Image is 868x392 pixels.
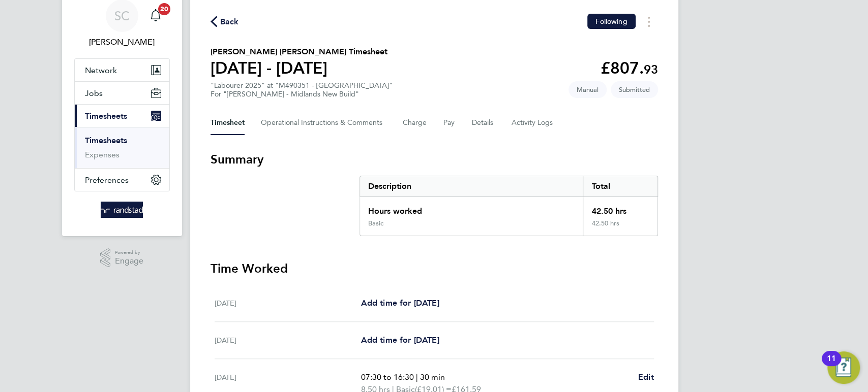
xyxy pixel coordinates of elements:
[85,111,127,121] span: Timesheets
[611,81,658,98] span: This timesheet is Submitted.
[211,111,245,135] button: Timesheet
[827,351,860,384] button: Open Resource Center, 11 new notifications
[361,298,439,308] span: Add time for [DATE]
[601,58,658,78] app-decimal: £807.
[158,3,170,15] span: 20
[74,202,170,218] a: Go to home page
[215,297,361,309] div: [DATE]
[211,260,658,277] h3: Time Worked
[75,169,169,191] button: Preferences
[644,62,658,77] span: 93
[403,111,427,135] button: Charge
[220,16,239,28] span: Back
[75,82,169,104] button: Jobs
[114,9,130,22] span: SC
[85,175,129,185] span: Preferences
[115,248,143,257] span: Powered by
[361,335,439,345] span: Add time for [DATE]
[443,111,456,135] button: Pay
[361,334,439,346] a: Add time for [DATE]
[74,36,170,48] span: Sallie Cutts
[75,105,169,127] button: Timesheets
[115,257,143,266] span: Engage
[512,111,554,135] button: Activity Logs
[85,150,119,159] a: Expenses
[85,66,117,75] span: Network
[85,136,127,145] a: Timesheets
[640,14,658,29] button: Timesheets Menu
[827,358,836,372] div: 11
[360,176,658,236] div: Summary
[638,372,654,382] span: Edit
[583,219,657,236] div: 42.50 hrs
[472,111,495,135] button: Details
[75,127,169,168] div: Timesheets
[211,81,393,99] div: "Labourer 2025" at "M490351 - [GEOGRAPHIC_DATA]"
[215,334,361,346] div: [DATE]
[261,111,386,135] button: Operational Instructions & Comments
[211,58,387,78] h1: [DATE] - [DATE]
[211,151,658,168] h3: Summary
[211,90,393,99] div: For "[PERSON_NAME] - Midlands New Build"
[595,17,627,26] span: Following
[638,371,654,383] a: Edit
[583,197,657,219] div: 42.50 hrs
[75,59,169,81] button: Network
[211,15,239,28] button: Back
[420,372,444,382] span: 30 min
[85,88,103,98] span: Jobs
[361,372,413,382] span: 07:30 to 16:30
[361,297,439,309] a: Add time for [DATE]
[587,14,635,29] button: Following
[360,197,583,219] div: Hours worked
[100,248,143,268] a: Powered byEngage
[368,219,383,227] div: Basic
[415,372,417,382] span: |
[211,46,387,58] h2: [PERSON_NAME] [PERSON_NAME] Timesheet
[101,202,143,218] img: randstad-logo-retina.png
[360,176,583,197] div: Description
[583,176,657,197] div: Total
[568,81,607,98] span: This timesheet was manually created.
